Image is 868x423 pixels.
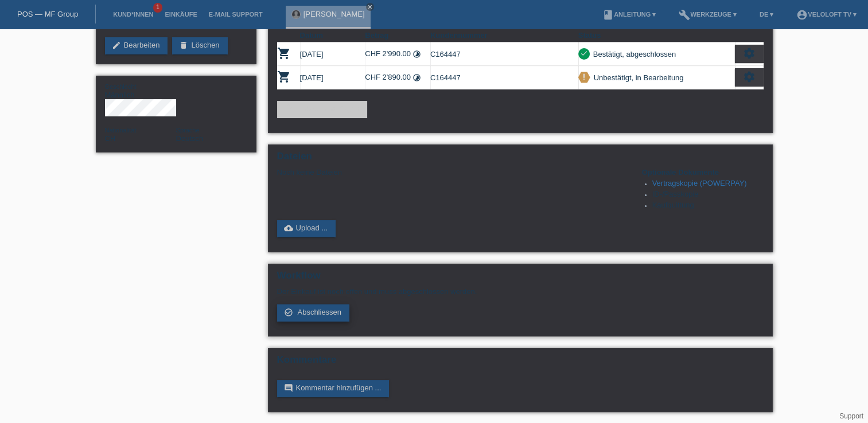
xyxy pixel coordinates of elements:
i: book [602,9,614,21]
div: Männlich [105,82,176,99]
i: POSP00027842 [277,70,291,84]
i: comment [284,383,293,393]
td: CHF 2'990.00 [365,42,430,66]
a: [PERSON_NAME] [303,10,365,18]
span: Deutsch [176,134,204,143]
h4: Optionale Dokumente [642,168,764,177]
td: C164447 [430,42,578,66]
i: POSP00025642 [277,46,291,60]
span: Schweiz [105,134,116,143]
td: CHF 2'890.00 [365,66,430,89]
li: Kaufquittung [652,201,764,211]
a: Support [839,412,863,420]
a: Kund*innen [107,11,159,18]
i: account_circle [796,9,808,21]
a: editBearbeiten [105,37,168,54]
div: Noch keine Dateien [277,168,628,177]
a: Einkäufe [159,11,203,18]
i: settings [743,47,756,60]
div: Unbestätigt, in Bearbeitung [590,72,684,84]
span: Geschlecht [105,83,137,90]
i: check [580,49,588,57]
a: add_shopping_cartEinkauf hinzufügen [277,101,368,118]
i: close [367,4,373,10]
a: E-Mail Support [203,11,268,18]
a: check_circle_outline Abschliessen [277,304,350,322]
li: ID-/Passkopie [652,190,764,201]
a: buildWerkzeuge ▾ [673,11,742,18]
i: Fixe Raten (24 Raten) [412,73,421,82]
div: Bestätigt, abgeschlossen [590,48,676,60]
a: bookAnleitung ▾ [597,11,661,18]
a: commentKommentar hinzufügen ... [277,380,390,397]
th: Status [578,29,735,42]
a: deleteLöschen [172,37,227,54]
i: settings [743,70,756,83]
a: DE ▾ [754,11,779,18]
span: 1 [153,3,162,13]
a: Vertragskopie (POWERPAY) [652,179,747,187]
i: cloud_upload [284,224,293,233]
a: account_circleVeloLoft TV ▾ [791,11,862,18]
th: Kundennummer [430,29,578,42]
span: Nationalität [105,127,137,134]
td: C164447 [430,66,578,89]
h2: Kommentare [277,354,764,371]
i: add_shopping_cart [284,104,293,113]
i: delete [179,41,188,50]
i: priority_high [580,73,588,81]
td: [DATE] [300,66,365,89]
p: Der Einkauf ist noch offen und muss abgeschlossen werden. [277,287,764,296]
th: Datum [300,29,365,42]
span: Abschliessen [297,308,341,316]
h2: Dateien [277,151,764,168]
span: Sprache [176,127,200,134]
th: Betrag [365,29,430,42]
i: Fixe Raten (12 Raten) [412,50,421,58]
a: close [366,3,374,11]
i: check_circle_outline [284,308,293,317]
i: build [679,9,690,21]
a: cloud_uploadUpload ... [277,220,336,237]
a: POS — MF Group [17,10,78,18]
td: [DATE] [300,42,365,66]
i: edit [112,41,121,50]
h2: Workflow [277,270,764,287]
